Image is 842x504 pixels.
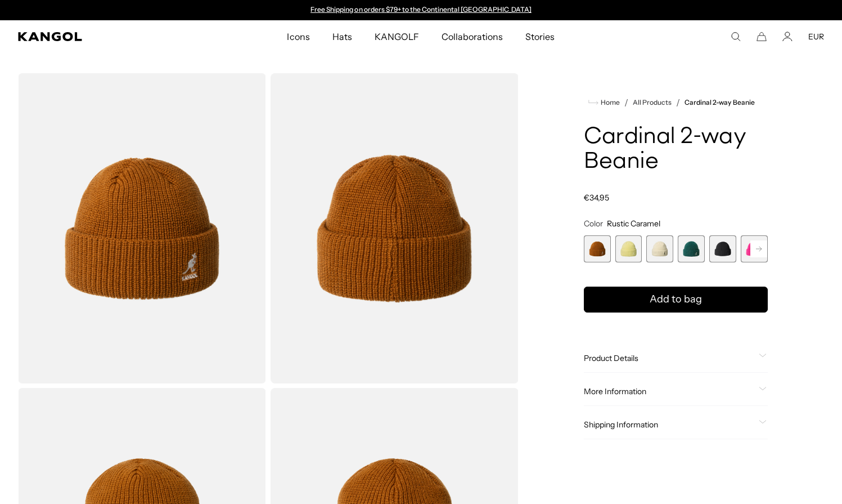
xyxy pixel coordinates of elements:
[332,20,352,53] span: Hats
[363,20,430,53] a: KANGOLF
[709,235,736,262] label: Black
[731,32,741,42] summary: Search here
[271,73,519,383] img: color-rustic-caramel
[584,193,609,203] span: €34,95
[375,20,419,53] span: KANGOLF
[685,99,755,106] a: Cardinal 2-way Beanie
[741,235,768,262] div: 6 of 14
[18,73,266,383] img: color-rustic-caramel
[615,235,642,262] div: 2 of 14
[584,218,603,229] span: Color
[808,32,824,42] button: EUR
[584,287,768,313] button: Add to bag
[584,420,754,430] span: Shipping Information
[646,235,673,262] div: 3 of 14
[607,218,660,229] span: Rustic Caramel
[305,6,537,15] slideshow-component: Announcement bar
[598,99,620,106] span: Home
[525,20,555,53] span: Stories
[584,386,754,396] span: More Information
[584,125,768,175] h1: Cardinal 2-way Beanie
[678,235,705,262] div: 4 of 14
[620,96,628,109] li: /
[584,96,768,109] nav: breadcrumbs
[678,235,705,262] label: Pine
[276,20,321,53] a: Icons
[514,20,566,53] a: Stories
[584,235,611,262] label: Rustic Caramel
[430,20,514,53] a: Collaborations
[633,99,672,106] a: All Products
[757,32,767,42] button: Cart
[615,235,642,262] label: Butter Chiffon
[442,20,503,53] span: Collaborations
[741,235,768,262] label: Electric Pink
[588,97,620,108] a: Home
[650,292,702,307] span: Add to bag
[305,6,537,15] div: 1 of 2
[584,353,754,363] span: Product Details
[672,96,680,109] li: /
[310,5,532,14] a: Free Shipping on orders $79+ to the Continental [GEOGRAPHIC_DATA]
[646,235,673,262] label: Natural
[305,6,537,15] div: Announcement
[321,20,363,53] a: Hats
[287,20,309,53] span: Icons
[709,235,736,262] div: 5 of 14
[584,235,611,262] div: 1 of 14
[18,32,190,41] a: Kangol
[782,32,793,42] a: Account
